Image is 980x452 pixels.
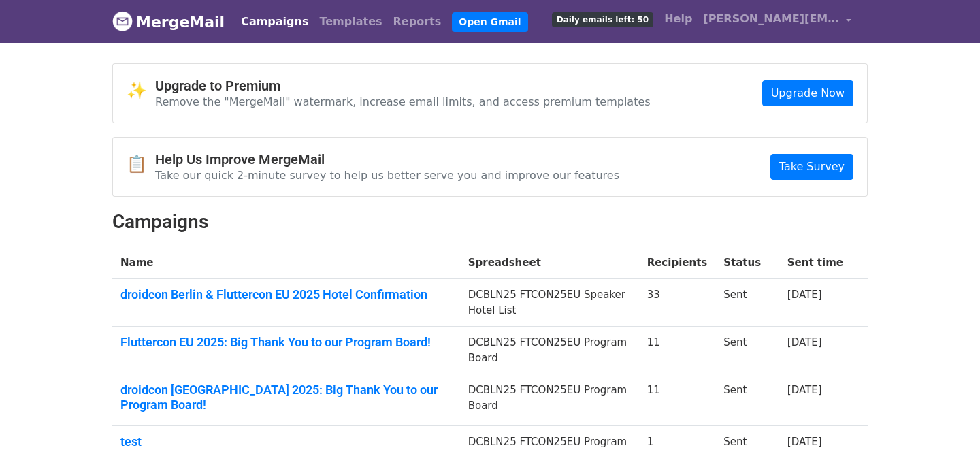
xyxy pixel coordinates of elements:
[787,336,822,349] a: [DATE]
[779,247,851,279] th: Sent time
[546,5,659,33] a: Daily emails left: 50
[155,95,651,109] p: Remove the "MergeMail" watermark, increase email limits, and access premium templates
[112,210,868,233] h2: Campaigns
[698,5,857,37] a: [PERSON_NAME][EMAIL_ADDRESS][DOMAIN_NAME]
[639,374,716,426] td: 11
[787,384,822,396] a: [DATE]
[460,374,639,426] td: DCBLN25 FTCON25EU Program Board
[715,247,779,279] th: Status
[235,8,314,35] a: Campaigns
[112,247,460,279] th: Name
[155,78,651,94] h4: Upgrade to Premium
[452,12,527,32] a: Open Gmail
[388,8,447,35] a: Reports
[155,151,619,167] h4: Help Us Improve MergeMail
[639,247,716,279] th: Recipients
[127,155,155,174] span: 📋
[787,436,822,448] a: [DATE]
[639,327,716,374] td: 11
[120,434,452,449] a: test
[460,327,639,374] td: DCBLN25 FTCON25EU Program Board
[155,168,619,182] p: Take our quick 2-minute survey to help us better serve you and improve our features
[112,11,133,31] img: MergeMail logo
[120,335,452,350] a: Fluttercon EU 2025: Big Thank You to our Program Board!
[787,289,822,301] a: [DATE]
[112,7,225,36] a: MergeMail
[120,287,452,302] a: droidcon Berlin & Fluttercon EU 2025 Hotel Confirmation
[460,279,639,327] td: DCBLN25 FTCON25EU Speaker Hotel List
[715,279,779,327] td: Sent
[703,11,839,27] span: [PERSON_NAME][EMAIL_ADDRESS][DOMAIN_NAME]
[314,8,387,35] a: Templates
[639,279,716,327] td: 33
[552,12,653,27] span: Daily emails left: 50
[460,247,639,279] th: Spreadsheet
[659,5,698,33] a: Help
[715,374,779,426] td: Sent
[120,383,452,412] a: droidcon [GEOGRAPHIC_DATA] 2025: Big Thank You to our Program Board!
[715,327,779,374] td: Sent
[762,80,853,106] a: Upgrade Now
[127,81,155,101] span: ✨
[770,154,853,180] a: Take Survey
